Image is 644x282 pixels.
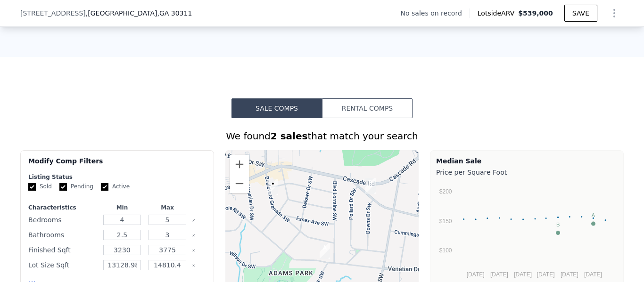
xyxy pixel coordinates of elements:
[59,183,67,191] input: Pending
[322,98,413,118] button: Rental Comps
[514,271,532,278] text: [DATE]
[101,183,130,191] label: Active
[28,183,36,191] input: Sold
[365,178,376,194] div: 2069 Sandtown Rd SW
[230,174,249,193] button: Zoom out
[20,129,624,143] div: We found that match your search
[28,183,52,191] label: Sold
[192,218,196,222] button: Clear
[28,173,206,181] div: Listing Status
[271,130,308,142] strong: 2 sales
[28,228,98,242] div: Bathrooms
[230,155,249,174] button: Zoom in
[467,271,485,278] text: [DATE]
[147,204,188,211] div: Max
[28,213,98,226] div: Bedrooms
[28,156,206,173] div: Modify Comp Filters
[584,271,602,278] text: [DATE]
[436,166,618,179] div: Price per Square Foot
[518,9,553,17] span: $539,000
[192,249,196,252] button: Clear
[490,271,508,278] text: [DATE]
[537,271,555,278] text: [DATE]
[268,179,278,195] div: 2295 Boulevard Granada SW
[478,8,518,18] span: Lotside ARV
[28,243,98,257] div: Finished Sqft
[86,8,192,18] span: , [GEOGRAPHIC_DATA]
[436,156,618,166] div: Median Sale
[561,271,578,278] text: [DATE]
[439,247,452,254] text: $100
[320,243,330,259] div: 2155 Venetian Dr SW
[157,9,192,17] span: , GA 30311
[192,234,196,237] button: Clear
[592,212,595,218] text: A
[101,183,108,191] input: Active
[439,218,452,225] text: $150
[101,204,143,211] div: Min
[401,8,470,18] div: No sales on record
[556,222,560,227] text: B
[59,183,93,191] label: Pending
[439,188,452,195] text: $200
[192,264,196,267] button: Clear
[564,5,597,22] button: SAVE
[605,4,624,23] button: Show Options
[231,98,322,118] button: Sale Comps
[28,204,98,211] div: Characteristics
[28,258,98,272] div: Lot Size Sqft
[20,8,86,18] span: [STREET_ADDRESS]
